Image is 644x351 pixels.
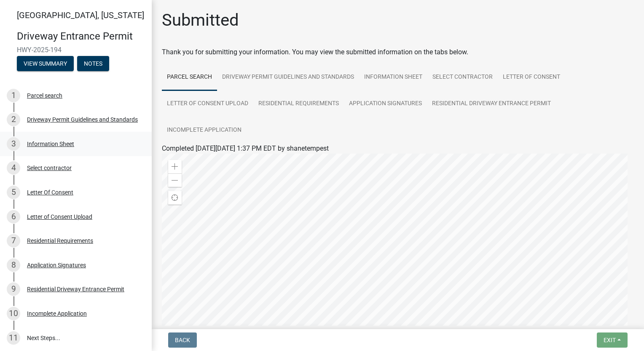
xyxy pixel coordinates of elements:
[168,160,182,173] div: Zoom in
[27,189,73,195] div: Letter Of Consent
[7,282,20,296] div: 9
[217,64,359,91] a: Driveway Permit Guidelines and Standards
[597,332,628,348] button: Exit
[17,56,74,71] button: View Summary
[7,210,20,223] div: 6
[344,90,427,117] a: Application Signatures
[168,173,182,187] div: Zoom out
[7,161,20,175] div: 4
[162,117,247,144] a: Incomplete Application
[498,64,565,91] a: Letter Of Consent
[27,214,92,220] div: Letter of Consent Upload
[27,117,138,122] div: Driveway Permit Guidelines and Standards
[27,165,72,171] div: Select contractor
[27,262,86,268] div: Application Signatures
[7,186,20,199] div: 5
[168,332,197,348] button: Back
[7,307,20,320] div: 10
[77,61,109,67] wm-modal-confirm: Notes
[27,311,87,316] div: Incomplete Application
[77,56,109,71] button: Notes
[27,286,124,292] div: Residential Driveway Entrance Permit
[27,238,93,244] div: Residential Requirements
[27,141,74,147] div: Information Sheet
[17,46,135,54] span: HWY-2025-194
[7,137,20,151] div: 3
[7,258,20,272] div: 8
[427,64,498,91] a: Select contractor
[168,191,182,205] div: Find my location
[162,90,253,117] a: Letter of Consent Upload
[17,10,144,20] span: [GEOGRAPHIC_DATA], [US_STATE]
[162,10,239,30] h1: Submitted
[162,64,217,91] a: Parcel search
[604,337,616,343] span: Exit
[253,90,344,117] a: Residential Requirements
[7,89,20,102] div: 1
[427,90,556,117] a: Residential Driveway Entrance Permit
[7,234,20,247] div: 7
[7,113,20,126] div: 2
[359,64,427,91] a: Information Sheet
[7,331,20,345] div: 11
[27,93,62,98] div: Parcel search
[17,61,74,67] wm-modal-confirm: Summary
[17,30,145,43] h4: Driveway Entrance Permit
[162,47,634,57] div: Thank you for submitting your information. You may view the submitted information on the tabs below.
[175,337,190,343] span: Back
[162,144,329,152] span: Completed [DATE][DATE] 1:37 PM EDT by shanetempest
